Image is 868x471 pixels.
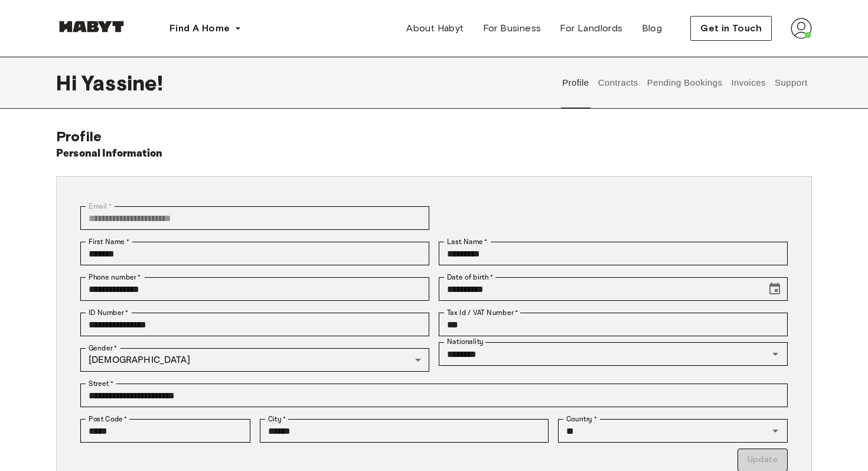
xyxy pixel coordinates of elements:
[561,57,591,109] button: Profile
[56,128,102,145] span: Profile
[89,272,141,282] label: Phone number
[560,21,622,35] span: For Landlords
[773,57,809,109] button: Support
[268,414,286,424] label: City
[596,57,639,109] button: Contracts
[645,57,724,109] button: Pending Bookings
[89,414,128,424] label: Post Code
[632,17,672,40] a: Blog
[447,236,488,247] label: Last Name
[169,21,230,35] span: Find A Home
[160,17,251,40] button: Find A Home
[700,21,762,35] span: Get in Touch
[447,272,493,282] label: Date of birth
[550,17,632,40] a: For Landlords
[56,70,81,95] span: Hi
[483,21,541,35] span: For Business
[89,201,112,212] label: Email
[767,346,784,362] button: Open
[89,343,117,353] label: Gender
[89,236,129,247] label: First Name
[566,414,597,424] label: Country
[474,17,551,40] a: For Business
[80,348,429,372] div: [DEMOGRAPHIC_DATA]
[447,337,484,347] label: Nationality
[730,57,767,109] button: Invoices
[80,206,429,230] div: You can't change your email address at the moment. Please reach out to customer support in case y...
[56,21,127,33] img: Habyt
[767,423,784,439] button: Open
[642,21,663,35] span: Blog
[89,378,113,389] label: Street
[447,307,518,318] label: Tax Id / VAT Number
[406,21,464,35] span: About Habyt
[558,57,812,109] div: user profile tabs
[763,277,787,301] button: Choose date, selected date is May 21, 2004
[791,18,812,39] img: avatar
[89,307,128,318] label: ID Number
[397,17,473,40] a: About Habyt
[81,70,163,95] span: Yassine !
[56,145,163,162] h6: Personal Information
[690,16,772,41] button: Get in Touch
